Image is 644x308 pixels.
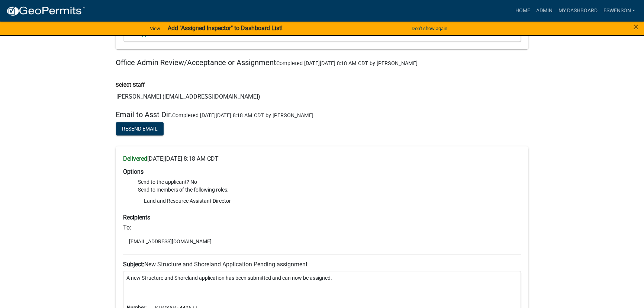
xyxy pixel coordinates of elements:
strong: Delivered [123,155,147,162]
li: [EMAIL_ADDRESS][DOMAIN_NAME] [123,236,521,247]
a: My Dashboard [555,4,600,18]
button: Resend Email [116,122,164,135]
button: Don't show again [409,22,450,35]
h6: [DATE][DATE] 8:18 AM CDT [123,155,521,162]
button: Close [634,22,638,31]
strong: Recipients [123,214,150,221]
a: View Application [126,31,165,37]
li: Send to the applicant? No [138,178,521,186]
label: Select Staff [116,83,145,88]
h5: Office Admin Review/Acceptance or Assignment [116,58,528,67]
a: Home [512,4,533,18]
h6: New Structure and Shoreland Application Pending assignment [123,261,521,268]
strong: Options [123,168,144,175]
a: View [147,22,163,35]
strong: Add "Assigned Inspector" to Dashboard List! [168,25,283,32]
h6: To: [123,224,521,231]
a: eswenson [600,4,638,18]
span: × [634,22,638,32]
li: Land and Resource Assistant Director [138,195,521,206]
p: A new Structure and Shoreland application has been submitted and can now be assigned. [126,274,518,282]
span: Completed [DATE][DATE] 8:18 AM CDT by [PERSON_NAME] [276,60,418,67]
a: Admin [533,4,555,18]
h5: Email to Asst Dir. [116,110,528,119]
li: Send to members of the following roles: [138,186,521,208]
span: Completed [DATE][DATE] 8:18 AM CDT by [PERSON_NAME] [172,112,313,119]
strong: Subject: [123,261,144,268]
span: Resend Email [122,125,158,131]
